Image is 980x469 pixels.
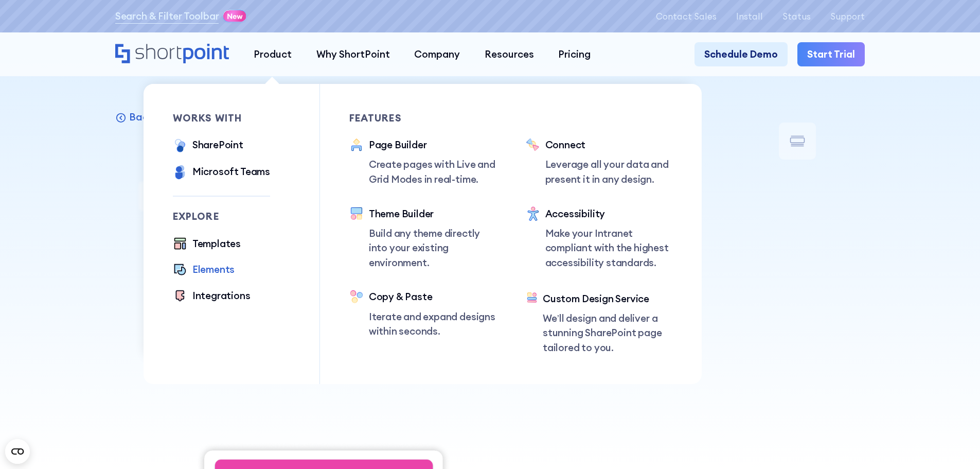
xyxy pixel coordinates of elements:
[830,11,865,21] a: Support
[369,157,496,186] p: Create pages with Live and Grid Modes in real-time.
[546,42,603,67] a: Pricing
[369,309,496,339] p: Iterate and expand designs within seconds.
[543,311,672,355] p: We’ll design and deliver a stunning SharePoint page tailored to you.
[173,288,251,305] a: Integrations
[369,206,496,221] div: Theme Builder
[526,137,673,186] a: ConnectLeverage all your data and present it in any design.
[349,289,496,338] a: Copy & PasteIterate and expand designs within seconds.
[5,439,30,464] button: Open CMP widget
[736,11,763,21] a: Install
[526,291,673,355] a: Custom Design ServiceWe’ll design and deliver a stunning SharePoint page tailored to you.
[173,212,271,221] div: Explore
[545,157,673,186] p: Leverage all your data and present it in any design.
[526,206,673,272] a: AccessibilityMake your Intranet compliant with the highest accessibility standards.
[472,42,546,67] a: Resources
[543,291,672,306] div: Custom Design Service
[316,47,390,62] div: Why ShortPoint
[369,289,496,304] div: Copy & Paste
[192,164,270,179] div: Microsoft Teams
[414,47,460,62] div: Company
[192,236,241,251] div: Templates
[545,206,673,221] div: Accessibility
[192,288,251,303] div: Integrations
[304,42,402,67] a: Why ShortPoint
[369,137,496,152] div: Page Builder
[173,164,270,181] a: Microsoft Teams
[192,137,243,152] div: SharePoint
[173,236,241,253] a: Templates
[929,420,980,469] iframe: Chat Widget
[545,226,673,270] p: Make your Intranet compliant with the highest accessibility standards.
[694,42,788,67] a: Schedule Demo
[173,137,243,154] a: SharePoint
[115,9,219,24] a: Search & Filter Toolbar
[241,42,304,67] a: Product
[782,11,811,21] a: Status
[656,11,717,21] a: Contact Sales
[349,206,496,270] a: Theme BuilderBuild any theme directly into your existing environment.
[349,137,496,186] a: Page BuilderCreate pages with Live and Grid Modes in real-time.
[558,47,591,62] div: Pricing
[369,226,496,270] p: Build any theme directly into your existing environment.
[254,47,292,62] div: Product
[115,110,213,124] a: Back to Elements
[349,113,496,123] div: Features
[192,262,235,277] div: Elements
[402,42,472,67] a: Company
[173,113,271,123] div: works with
[797,42,865,67] a: Start Trial
[545,137,673,152] div: Connect
[485,47,534,62] div: Resources
[115,44,229,65] a: Home
[129,110,213,124] p: Back to Elements
[173,262,235,279] a: Elements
